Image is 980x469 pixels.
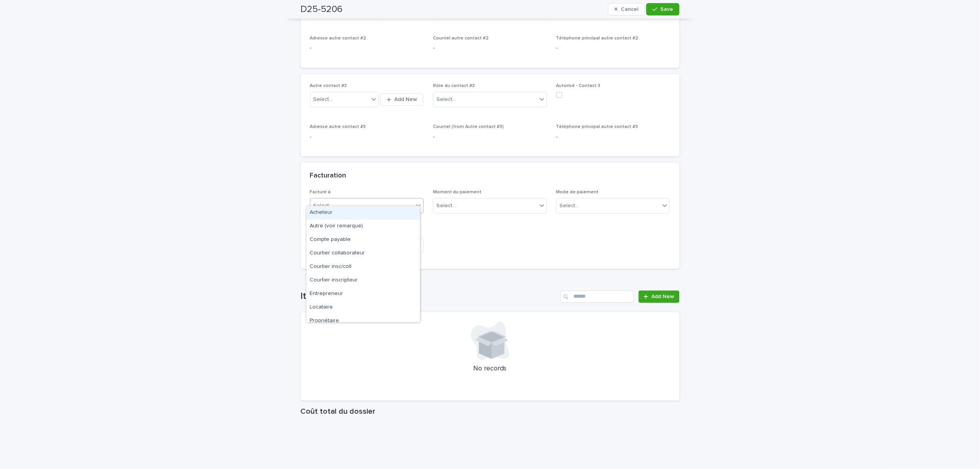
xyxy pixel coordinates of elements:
span: Autre contact #3 [310,84,347,88]
span: Courriel autre contact #2 [433,36,489,41]
span: Add New [394,97,417,102]
p: - [556,44,670,52]
span: Adresse autre contact #2 [310,36,366,41]
div: Autre (voir remarque) [307,220,420,233]
p: - [310,133,424,141]
div: Propriétaire [307,314,420,328]
h2: Facturation [310,172,346,180]
span: Adresse autre contact #3 [310,124,366,129]
div: Courtier collaborateur [307,247,420,260]
p: - [433,44,547,52]
div: Compte payable [307,233,420,247]
div: Select... [314,202,333,210]
span: Facturé à [310,190,331,194]
p: - [556,133,670,141]
div: Select... [560,202,579,210]
span: Courriel (from Autre contact #3) [433,124,504,129]
span: Mode de paiement [556,190,599,194]
div: Acheteur [307,206,420,220]
span: Save [661,7,673,12]
div: Courtier inscripteur [307,274,420,287]
div: Courtier insc/coll [307,260,420,274]
input: Search [561,290,634,303]
p: No records [310,365,670,373]
button: Add New [380,93,424,106]
div: Entrepreneur [307,287,420,301]
span: Rôle du contact #3 [433,84,475,88]
span: Autorisé - Contact 3 [556,84,601,88]
div: Select... [436,202,456,210]
span: Téléphone principal autre contact #2 [556,36,639,41]
div: Locataire [307,301,420,314]
button: Save [646,3,679,15]
a: Add New [639,290,679,303]
span: Cancel [621,7,638,12]
p: - [310,44,424,52]
h1: Coût total du dossier [301,407,680,416]
button: Cancel [608,3,645,15]
span: Téléphone principal autre contact #3 [556,124,638,129]
span: Add New [652,294,675,299]
div: Select... [436,96,456,104]
div: Select... [314,96,333,104]
p: - [433,133,547,141]
h1: Items - Environnement [301,291,558,302]
h2: D25-5206 [301,4,343,15]
span: Moment du paiement [433,190,481,194]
